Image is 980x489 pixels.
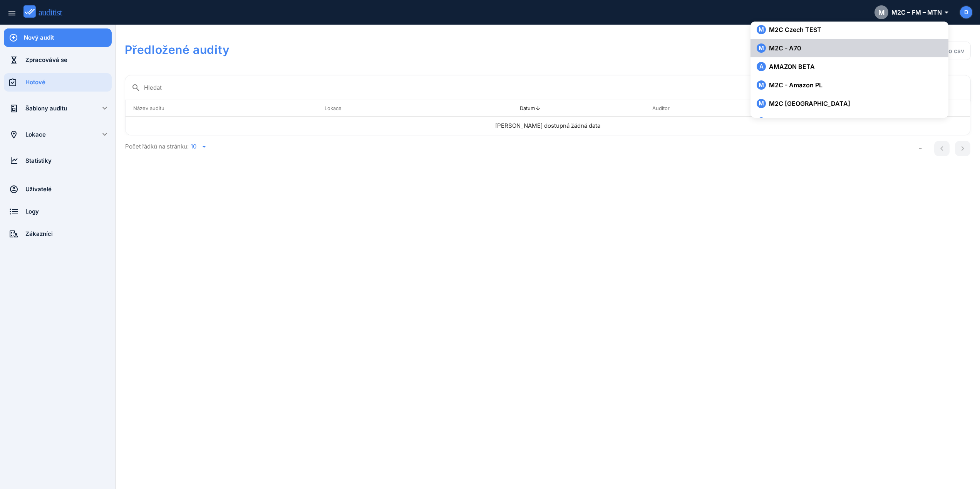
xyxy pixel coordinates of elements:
div: Statistiky [25,157,112,165]
i: arrow_drop_down [199,142,209,151]
button: MM2C [GEOGRAPHIC_DATA] [750,94,948,113]
i: arrow_drop_down_outlined [942,8,948,17]
span: A [757,62,766,71]
i: arrow_upward [535,105,541,111]
button: MM2C – FM – MTN [868,3,954,22]
div: Hotové [25,78,112,87]
button: AAMAZON BETA [750,57,948,76]
a: Zákazníci [4,225,112,243]
td: [PERSON_NAME] dostupná žádná data [126,117,970,135]
th: Lokace: Not sorted. Activate to sort ascending. [317,100,456,117]
span: M [757,99,766,108]
div: M2C - A50 [757,117,942,127]
span: D [964,8,968,17]
a: Zpracovává se [4,51,112,69]
a: Logy [4,202,112,221]
th: Auditor: Not sorted. Activate to sort ascending. [645,100,786,117]
div: Lokace [25,130,90,139]
button: MM2C - Amazon PL [750,76,948,94]
span: M [757,25,766,34]
div: 10 [191,143,196,150]
a: Statistiky [4,152,112,170]
div: Nový audit [24,33,112,42]
div: Šablony auditu [25,104,90,113]
th: : Not sorted. [456,100,512,117]
a: Lokace [4,125,90,144]
div: Logy [25,207,112,216]
div: – [919,144,922,153]
div: Uživatelé [25,185,112,194]
h1: Předložené audity [125,42,632,58]
button: D [959,5,973,19]
div: Zákazníci [25,230,112,238]
button: M2C - A50 [750,113,948,131]
div: M2C [GEOGRAPHIC_DATA] [757,99,942,108]
input: Hledat [144,82,964,94]
a: Šablony auditu [4,99,90,118]
a: Uživatelé [4,180,112,199]
div: M2C Czech TEST [757,25,942,34]
div: AMAZON BETA [757,62,942,71]
a: Hotové [4,73,112,92]
th: Název auditu: Not sorted. Activate to sort ascending. [126,100,317,117]
img: auditist_logo_new.svg [23,5,69,18]
span: M [757,81,766,89]
div: M2C – FM – MTN [874,5,948,19]
i: keyboard_arrow_down [100,103,109,113]
div: Počet řádků na stránku: [125,135,898,158]
div: Zpracovává se [25,56,112,64]
span: M [757,44,766,52]
button: MM2C Czech TEST [750,20,948,39]
span: M [878,7,885,18]
div: M2C - A70 [757,43,942,53]
div: M2C - Amazon PL [757,80,942,90]
th: Datum: Sorted descending. Activate to remove sorting. [512,100,645,117]
i: search [131,83,141,92]
button: MM2C - A70 [750,39,948,57]
i: menu [7,8,17,18]
i: keyboard_arrow_down [100,130,109,139]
